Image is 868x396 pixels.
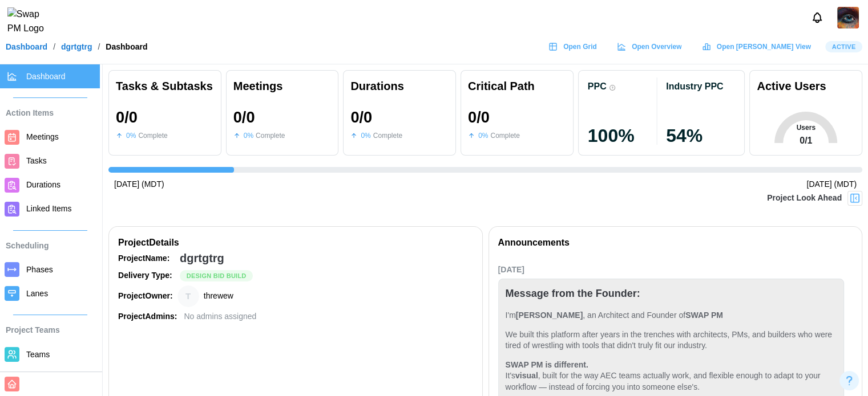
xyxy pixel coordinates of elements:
a: Zulqarnain Khalil [837,7,859,28]
a: dgrtgtrg [61,43,92,51]
span: Phases [26,265,53,274]
a: Dashboard [6,43,47,51]
span: Teams [26,350,50,359]
div: Critical Path [468,77,566,95]
div: threwew [204,290,233,303]
div: / [98,43,100,51]
div: 0 % [361,130,370,141]
div: Project Name: [118,252,175,265]
div: 0 % [126,130,136,141]
div: 0 / 0 [233,109,255,126]
div: Complete [138,130,167,141]
span: Linked Items [26,204,71,213]
span: Design Bid Build [187,271,247,281]
a: Open Overview [611,38,691,55]
div: PPC [588,81,607,92]
div: 0 % [478,130,488,141]
span: Active [832,42,856,52]
img: 2Q== [837,7,859,28]
div: [DATE] (MDT) [114,178,164,191]
strong: visual [515,371,538,380]
button: Notifications [808,8,827,27]
a: Open [PERSON_NAME] View [696,38,819,55]
div: Meetings [233,77,332,95]
a: Open Grid [543,38,605,55]
div: 0 / 0 [350,109,372,126]
div: [DATE] [498,264,845,276]
div: 0 / 0 [116,109,138,126]
strong: SWAP PM is different. [506,360,588,369]
div: Active Users [757,77,826,95]
div: [DATE] (MDT) [806,178,857,191]
div: Message from the Founder: [506,286,640,302]
span: Durations [26,180,60,189]
div: 54 % [666,126,735,145]
strong: Project Owner: [118,291,173,300]
span: Open Grid [563,39,597,55]
div: 0 / 0 [468,109,490,126]
p: I'm , an Architect and Founder of [506,310,837,321]
span: Meetings [26,132,59,141]
div: Dashboard [106,43,147,51]
img: Swap PM Logo [7,7,54,36]
span: Lanes [26,289,48,298]
img: Project Look Ahead Button [849,193,861,204]
div: 0 % [244,130,253,141]
div: dgrtgtrg [180,250,224,267]
p: It's , built for the way AEC teams actually work, and flexible enough to adapt to your workflow —... [506,360,837,393]
div: Industry PPC [666,81,723,92]
span: Open Overview [632,39,681,55]
span: Tasks [26,156,47,165]
strong: Project Admins: [118,312,177,321]
div: 100 % [588,126,657,145]
div: threwew [177,285,199,307]
div: Complete [256,130,285,141]
div: / [53,43,55,51]
div: No admins assigned [184,311,256,323]
div: Announcements [498,236,570,250]
strong: [PERSON_NAME] [516,311,583,320]
div: Complete [373,130,402,141]
p: We built this platform after years in the trenches with architects, PMs, and builders who were ti... [506,329,837,352]
span: Dashboard [26,72,66,81]
div: Complete [490,130,519,141]
div: Project Details [118,236,473,250]
div: Durations [350,77,449,95]
div: Project Look Ahead [767,192,842,205]
strong: SWAP PM [685,311,723,320]
div: Tasks & Subtasks [116,77,214,95]
div: Delivery Type: [118,270,175,282]
span: Open [PERSON_NAME] View [717,39,811,55]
